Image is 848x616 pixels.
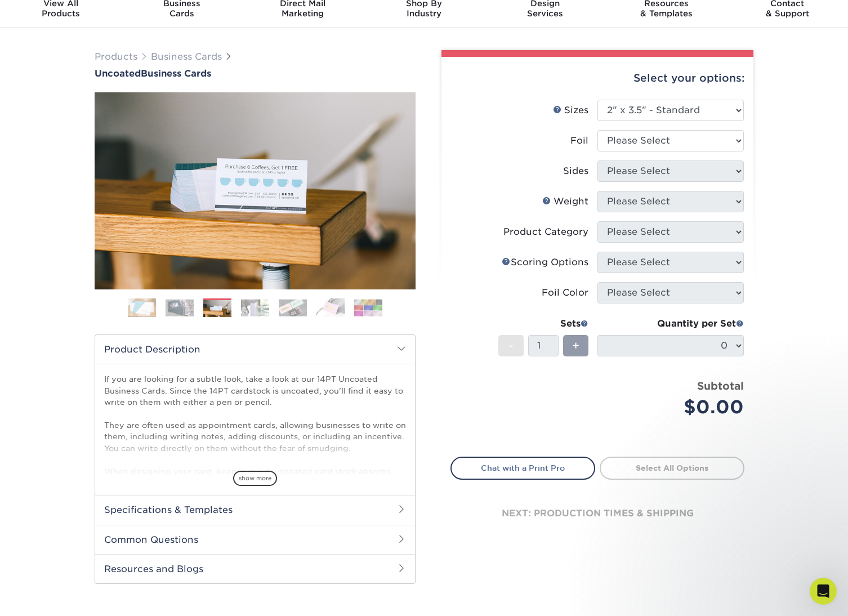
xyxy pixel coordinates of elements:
a: UncoatedBusiness Cards [95,68,416,79]
div: next: production times & shipping [450,480,744,547]
div: Foil Color [542,286,588,300]
a: Select All Options [600,457,744,479]
div: Foil [570,134,588,148]
p: If you are looking for a subtle look, take a look at our 14PT Uncoated Business Cards. Since the ... [104,373,406,569]
img: Business Cards 05 [279,299,307,316]
h2: Specifications & Templates [95,495,415,524]
img: Business Cards 04 [241,299,269,316]
div: Scoring Options [502,256,588,269]
div: Sides [563,164,588,178]
img: Business Cards 06 [316,298,345,318]
div: Product Category [503,225,588,239]
div: Sizes [553,104,588,117]
iframe: Intercom live chat [810,578,837,605]
img: Business Cards 02 [166,299,194,316]
div: $0.00 [606,394,744,421]
div: Sets [498,317,588,331]
div: Select your options: [450,57,744,100]
img: Business Cards 03 [203,300,231,318]
h1: Business Cards [95,68,416,79]
img: Business Cards 07 [354,299,382,316]
a: Chat with a Print Pro [450,457,595,479]
img: Business Cards 01 [128,294,156,322]
span: - [508,337,514,354]
div: Quantity per Set [597,317,744,331]
a: Business Cards [151,51,222,62]
h2: Common Questions [95,525,415,554]
h2: Product Description [95,335,415,364]
img: Uncoated 03 [95,92,416,289]
span: show more [233,471,277,486]
span: Uncoated [95,68,141,79]
span: + [572,337,579,354]
h2: Resources and Blogs [95,554,415,583]
a: Products [95,51,137,62]
div: Weight [542,195,588,208]
strong: Subtotal [697,380,744,392]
